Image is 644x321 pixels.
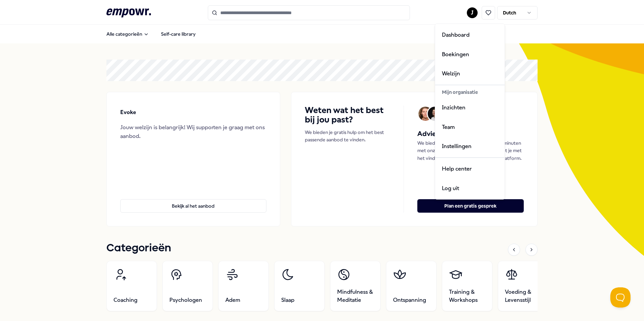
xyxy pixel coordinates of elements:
a: Instellingen [437,137,503,156]
a: Inzichten [437,98,503,117]
div: J [435,24,505,200]
div: Mijn organisatie [437,86,503,98]
div: Log uit [437,179,503,198]
a: Dashboard [437,25,503,45]
a: Boekingen [437,45,503,64]
a: Team [437,117,503,137]
a: Help center [437,159,503,179]
a: Welzijn [437,64,503,83]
